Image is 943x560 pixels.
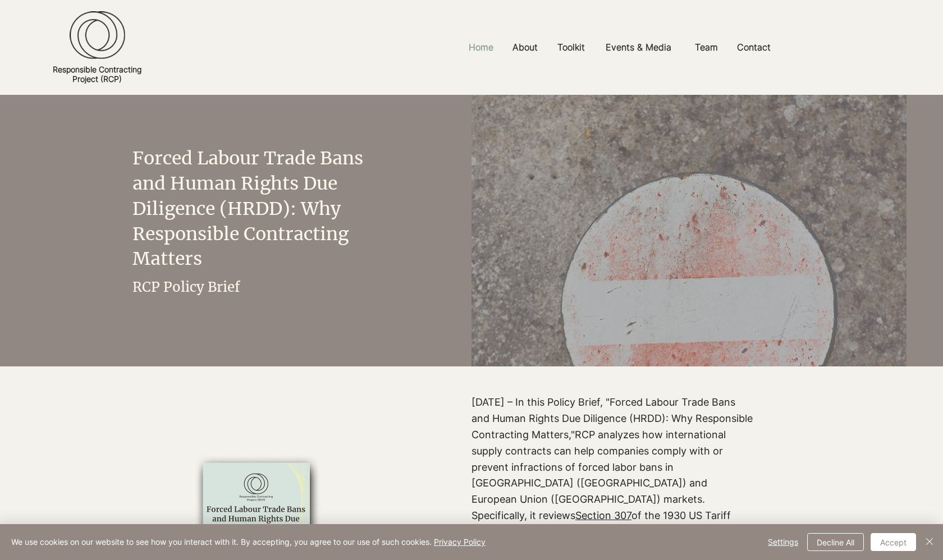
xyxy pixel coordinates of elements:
[731,35,776,60] p: Contact
[337,35,907,60] nav: Site
[871,533,916,551] button: Accept
[434,537,486,547] a: Privacy Policy
[132,278,346,296] h1: RCP Policy Brief
[575,509,631,521] a: Section 307
[552,35,590,60] p: Toolkit
[471,95,907,503] img: pexels-jan-van-der-wolf-11680885-18385236.jpg
[686,35,729,60] a: Team
[923,535,936,548] img: Close
[600,35,677,60] p: Events & Media
[597,35,686,60] a: Events & Media
[460,35,504,60] a: Home
[471,396,753,440] span: Forced Labour Trade Bans and Human Rights Due Diligence (HRDD): Why Responsible Contracting Matte...
[507,35,543,60] p: About
[768,534,798,550] span: Settings
[549,35,597,60] a: Toolkit
[53,65,141,84] a: Responsible ContractingProject (RCP)
[463,35,499,60] p: Home
[807,533,864,551] button: Decline All
[11,537,486,547] span: We use cookies on our website to see how you interact with it. By accepting, you agree to our use...
[132,147,363,270] span: Forced Labour Trade Bans and Human Rights Due Diligence (HRDD): Why Responsible Contracting Matters
[689,35,724,60] p: Team
[729,35,783,60] a: Contact
[504,35,549,60] a: About
[923,533,936,551] button: Close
